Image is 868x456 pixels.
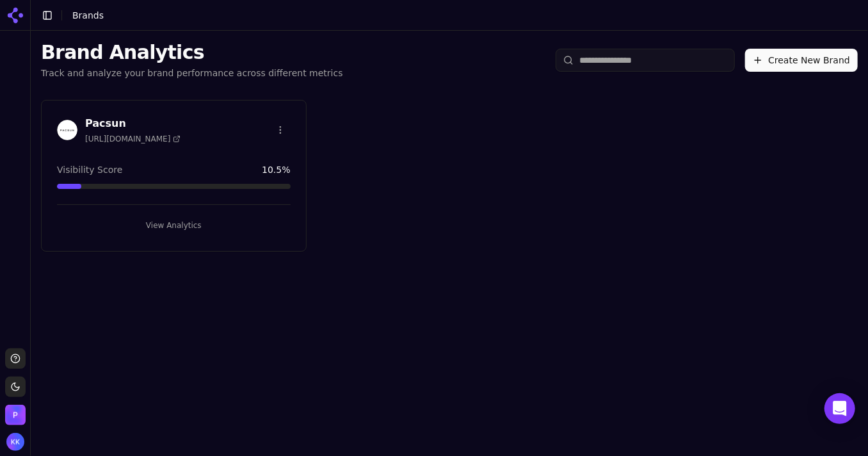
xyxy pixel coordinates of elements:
[85,134,181,144] span: [URL][DOMAIN_NAME]
[5,405,26,425] img: Pacsun
[745,49,858,72] button: Create New Brand
[5,405,26,425] button: Open organization switcher
[41,41,343,64] h1: Brand Analytics
[6,433,24,451] img: Katrina Katona
[72,10,104,20] span: Brands
[262,163,290,176] span: 10.5 %
[85,116,181,131] h3: Pacsun
[41,67,343,79] p: Track and analyze your brand performance across different metrics
[57,120,77,140] img: Pacsun
[6,433,24,451] button: Open user button
[57,215,291,236] button: View Analytics
[57,163,122,176] span: Visibility Score
[824,393,855,424] div: Open Intercom Messenger
[72,9,104,22] nav: breadcrumb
